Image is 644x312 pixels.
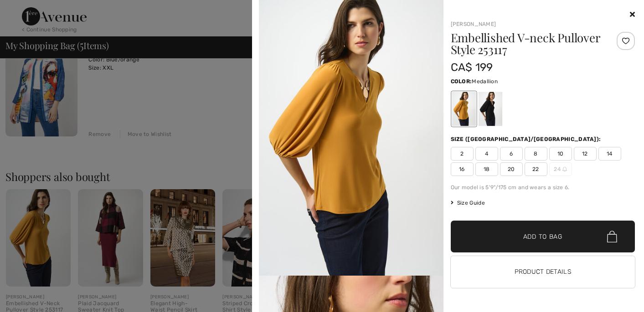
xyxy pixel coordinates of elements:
[549,147,572,161] span: 10
[478,92,502,126] div: Black
[574,147,597,161] span: 12
[549,162,572,176] span: 24
[451,21,496,27] a: [PERSON_NAME]
[500,147,523,161] span: 6
[598,147,621,161] span: 14
[475,162,498,176] span: 18
[525,162,547,176] span: 22
[451,221,635,252] button: Add to Bag
[451,183,635,191] div: Our model is 5'9"/175 cm and wears a size 6.
[451,78,472,85] span: Color:
[21,6,39,15] span: Help
[525,147,547,161] span: 8
[451,61,493,74] span: CA$ 199
[475,147,498,161] span: 4
[451,32,604,55] h1: Embellished V-neck Pullover Style 253117
[452,92,475,126] div: Medallion
[451,135,603,143] div: Size ([GEOGRAPHIC_DATA]/[GEOGRAPHIC_DATA]):
[523,232,562,242] span: Add to Bag
[451,162,474,176] span: 16
[472,78,498,85] span: Medallion
[451,147,474,161] span: 2
[500,162,523,176] span: 20
[451,256,635,288] button: Product Details
[562,167,567,171] img: ring-m.svg
[607,231,617,242] img: Bag.svg
[451,199,485,207] span: Size Guide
